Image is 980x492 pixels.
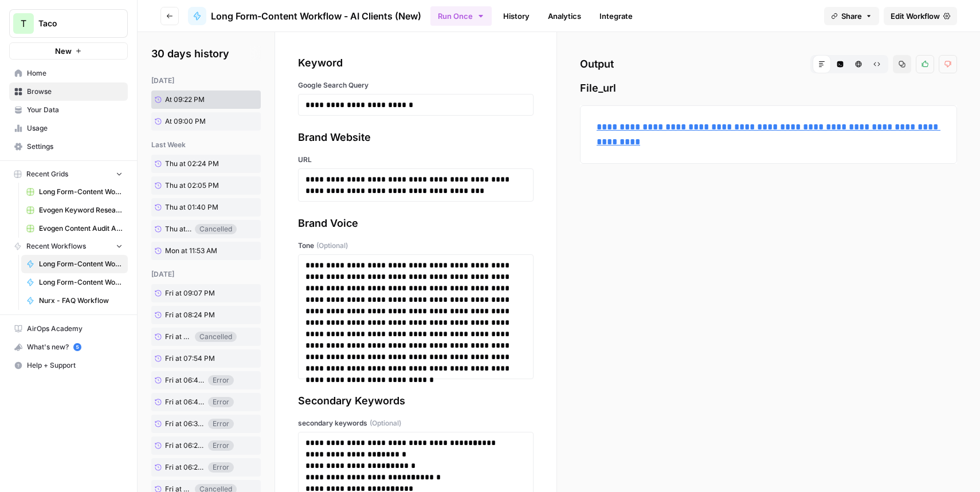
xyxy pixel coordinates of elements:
[165,332,191,342] span: Fri at 08:23 PM
[10,339,127,356] div: What's new?
[27,324,123,334] span: AirOps Academy
[841,10,862,22] span: Share
[165,462,205,473] span: Fri at 06:23 PM
[26,241,86,251] span: Recent Workflows
[9,42,128,60] button: New
[27,123,123,133] span: Usage
[76,344,79,350] text: 5
[316,241,348,251] span: (Optional)
[151,284,237,302] a: Fri at 09:07 PM
[165,116,206,127] span: At 09:00 PM
[9,137,128,156] a: Settings
[151,328,195,345] a: Fri at 08:23 PM
[151,46,261,62] h2: 30 days history
[208,419,234,429] div: Error
[27,86,123,97] span: Browse
[9,64,128,82] a: Home
[165,159,219,169] span: Thu at 02:24 PM
[298,55,534,71] div: Keyword
[39,205,123,215] span: Evogen Keyword Research Agent Grid
[151,112,237,131] a: At 09:00 PM
[27,360,123,371] span: Help + Support
[9,166,128,183] button: Recent Grids
[151,155,237,173] a: Thu at 02:24 PM
[195,224,237,234] div: Cancelled
[165,95,205,105] span: At 09:22 PM
[9,338,128,356] button: What's new? 5
[580,55,957,73] h2: Output
[39,296,123,306] span: Nurx - FAQ Workflow
[165,397,205,407] span: Fri at 06:42 PM
[21,201,128,219] a: Evogen Keyword Research Agent Grid
[151,90,237,109] a: At 09:22 PM
[884,7,957,25] a: Edit Workflow
[165,310,215,320] span: Fri at 08:24 PM
[151,242,237,260] a: Mon at 11:53 AM
[21,273,128,292] a: Long Form-Content Workflow - All Clients (New)
[39,223,123,234] span: Evogen Content Audit Agent Grid
[151,140,261,150] div: last week
[298,418,534,428] label: secondary keywords
[891,10,940,22] span: Edit Workflow
[151,198,237,217] a: Thu at 01:40 PM
[824,7,879,25] button: Share
[55,45,72,57] span: New
[21,292,128,310] a: Nurx - FAQ Workflow
[496,7,536,25] a: History
[165,353,215,364] span: Fri at 07:54 PM
[298,129,534,145] div: Brand Website
[39,187,123,197] span: Long Form-Content Workflow - AI Clients (New) Grid
[9,101,128,119] a: Your Data
[298,155,534,165] label: URL
[9,238,128,255] button: Recent Workflows
[195,332,237,342] div: Cancelled
[21,219,128,238] a: Evogen Content Audit Agent Grid
[9,82,128,101] a: Browse
[9,356,128,375] button: Help + Support
[211,9,421,23] span: Long Form-Content Workflow - AI Clients (New)
[9,9,128,38] button: Workspace: Taco
[208,397,234,407] div: Error
[21,183,128,201] a: Long Form-Content Workflow - AI Clients (New) Grid
[27,141,123,152] span: Settings
[151,349,237,368] a: Fri at 07:54 PM
[151,437,208,454] a: Fri at 06:27 PM
[151,372,208,389] a: Fri at 06:49 PM
[298,241,534,251] label: Tone
[27,105,123,115] span: Your Data
[188,7,421,25] a: Long Form-Content Workflow - AI Clients (New)
[39,277,123,288] span: Long Form-Content Workflow - All Clients (New)
[26,169,68,179] span: Recent Grids
[165,375,205,385] span: Fri at 06:49 PM
[165,246,217,256] span: Mon at 11:53 AM
[9,119,128,137] a: Usage
[151,459,208,476] a: Fri at 06:23 PM
[208,375,234,385] div: Error
[27,68,123,78] span: Home
[165,202,218,212] span: Thu at 01:40 PM
[151,393,208,411] a: Fri at 06:42 PM
[165,419,205,429] span: Fri at 06:30 PM
[21,255,128,273] a: Long Form-Content Workflow - AI Clients (New)
[593,7,640,25] a: Integrate
[165,180,219,191] span: Thu at 02:05 PM
[39,259,123,269] span: Long Form-Content Workflow - AI Clients (New)
[21,17,26,30] span: T
[298,80,534,90] label: Google Search Query
[38,18,108,29] span: Taco
[165,440,205,451] span: Fri at 06:27 PM
[370,418,401,428] span: (Optional)
[151,76,261,86] div: [DATE]
[151,306,237,324] a: Fri at 08:24 PM
[73,343,81,351] a: 5
[151,269,261,280] div: [DATE]
[580,80,957,96] span: File_url
[430,6,492,26] button: Run Once
[208,440,234,451] div: Error
[151,415,208,432] a: Fri at 06:30 PM
[541,7,588,25] a: Analytics
[151,176,237,195] a: Thu at 02:05 PM
[9,320,128,338] a: AirOps Academy
[208,462,234,473] div: Error
[298,393,534,409] div: Secondary Keywords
